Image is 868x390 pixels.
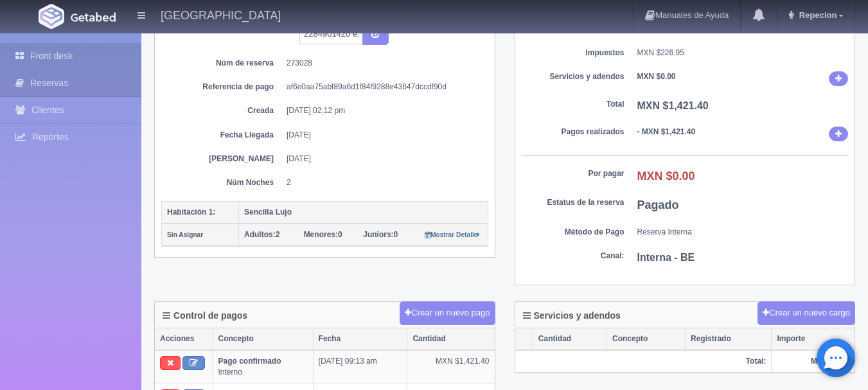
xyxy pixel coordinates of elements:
a: Mostrar Detalle [425,230,481,239]
th: Total: [515,350,772,373]
td: MXN $1,421.40 [407,350,495,384]
strong: Menores: [304,230,338,239]
h4: Control de pagos [163,311,247,321]
button: Crear un nuevo cargo [757,301,855,325]
dt: Servicios y adendos [522,71,624,82]
th: Concepto [607,328,686,350]
th: Acciones [155,328,213,350]
th: Registrado [686,328,772,350]
b: Interna - BE [637,252,695,263]
span: 2 [244,230,279,239]
dt: Método de Pago [522,227,624,238]
dt: Núm de reserva [171,58,274,69]
h4: Servicios y adendos [523,311,621,321]
b: MXN $1,421.40 [637,100,709,111]
b: Pago confirmado [218,357,281,366]
dt: [PERSON_NAME] [171,154,274,164]
dt: Pagos realizados [522,127,624,137]
span: 0 [363,230,398,239]
img: Getabed [39,4,64,29]
span: Repecion [796,10,837,20]
td: [DATE] 09:13 am [313,350,407,384]
small: Mostrar Detalle [425,231,481,238]
dt: Fecha Llegada [171,130,274,141]
dd: [DATE] [287,130,479,141]
img: Getabed [71,12,116,22]
b: Habitación 1: [167,208,215,217]
dd: MXN $226.95 [637,48,849,58]
b: Pagado [637,199,679,211]
th: Sencilla Lujo [239,201,488,224]
th: MXN $0.00 [772,350,855,373]
th: Importe [772,328,855,350]
th: Concepto [213,328,313,350]
dd: 273028 [287,58,479,69]
strong: Juniors: [363,230,393,239]
td: Interno [213,350,313,384]
dt: Estatus de la reserva [522,197,624,208]
dt: Creada [171,105,274,116]
dt: Canal: [522,251,624,261]
b: MXN $0.00 [637,72,676,81]
dd: 2 [287,177,479,188]
dd: [DATE] 02:12 pm [287,105,479,116]
th: Cantidad [533,328,607,350]
b: MXN $0.00 [637,170,695,182]
th: Cantidad [407,328,495,350]
dt: Referencia de pago [171,82,274,93]
dt: Total [522,99,624,110]
th: Fecha [313,328,407,350]
dt: Núm Noches [171,177,274,188]
button: Crear un nuevo pago [400,301,495,325]
span: 0 [304,230,342,239]
dt: Impuestos [522,48,624,58]
dd: af6e0aa75abf89a6d1f84f9288e43647dccdf90d [287,82,479,93]
dt: Por pagar [522,168,624,179]
h4: [GEOGRAPHIC_DATA] [161,6,281,22]
dd: [DATE] [287,154,479,164]
strong: Adultos: [244,230,276,239]
b: - MXN $1,421.40 [637,127,696,136]
dd: Reserva Interna [637,227,849,238]
small: Sin Asignar [167,231,203,238]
